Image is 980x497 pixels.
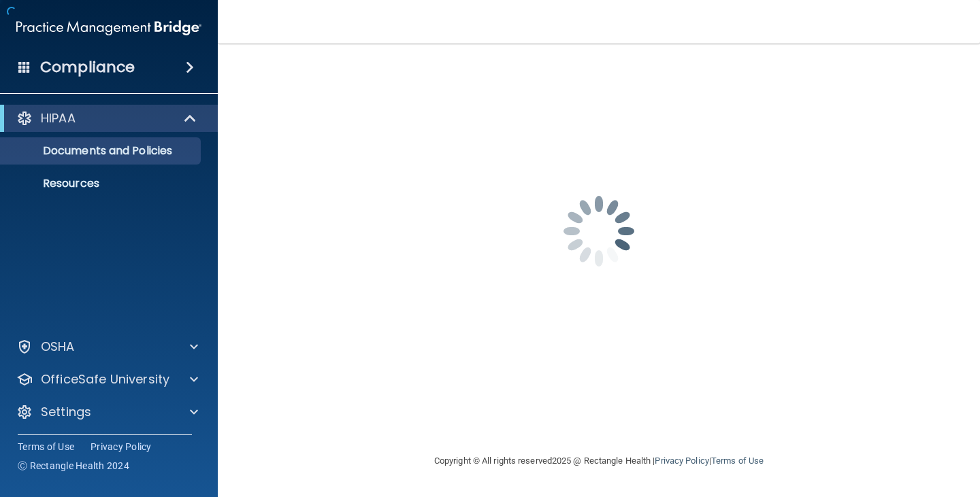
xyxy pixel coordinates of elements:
a: OfficeSafe University [16,371,198,388]
a: OSHA [16,339,198,355]
p: HIPAA [41,110,76,126]
h4: Compliance [40,58,135,77]
a: Privacy Policy [91,440,152,453]
p: Resources [9,177,195,190]
p: OfficeSafe University [41,371,169,388]
img: spinner.e123f6fc.gif [531,163,667,299]
a: Terms of Use [711,456,764,466]
a: Privacy Policy [655,456,708,466]
span: Ⓒ Rectangle Health 2024 [18,459,129,473]
img: PMB logo [16,14,201,41]
a: Terms of Use [18,440,74,453]
a: HIPAA [16,110,197,126]
p: Settings [41,404,91,420]
div: Copyright © All rights reserved 2025 @ Rectangle Health | | [350,439,847,483]
p: OSHA [41,339,75,355]
a: Settings [16,404,198,420]
p: Documents and Policies [9,144,195,158]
